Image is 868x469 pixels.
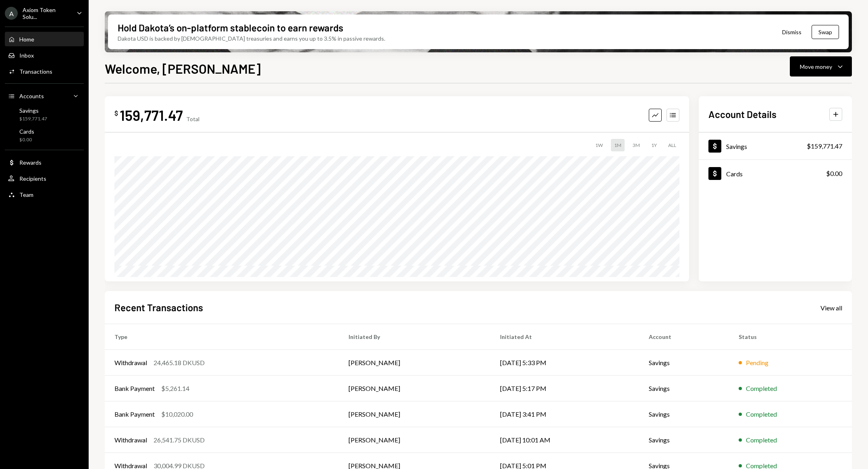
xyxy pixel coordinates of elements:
th: Type [105,324,339,350]
div: Axiom Token Solu... [23,6,70,20]
div: Inbox [19,52,34,59]
div: Cards [19,128,34,135]
h2: Account Details [708,107,777,121]
div: $5,261.14 [161,384,189,393]
div: $159,771.47 [807,141,842,151]
div: Transactions [19,68,52,75]
td: [PERSON_NAME] [339,350,490,376]
td: [DATE] 3:41 PM [490,401,640,427]
div: 1Y [648,139,660,151]
div: Team [19,191,33,198]
div: $10,020.00 [161,409,193,419]
td: [PERSON_NAME] [339,401,490,427]
td: [PERSON_NAME] [339,376,490,401]
a: Recipients [5,171,84,186]
a: Cards$0.00 [699,160,852,187]
div: $0.00 [19,136,34,143]
div: View all [820,304,842,312]
div: 159,771.47 [120,106,183,124]
div: Dakota USD is backed by [DEMOGRAPHIC_DATA] treasuries and earns you up to 3.5% in passive rewards. [118,34,385,43]
div: 26,541.75 DKUSD [154,435,205,445]
div: Recipients [19,175,46,182]
th: Account [639,324,729,350]
a: View all [820,303,842,312]
a: Home [5,32,84,46]
th: Status [729,324,852,350]
div: Savings [19,107,47,114]
h1: Welcome, [PERSON_NAME] [105,60,261,76]
div: Pending [746,358,768,368]
div: $0.00 [826,169,842,178]
a: Accounts [5,89,84,103]
th: Initiated By [339,324,490,350]
td: Savings [639,401,729,427]
h2: Recent Transactions [114,301,203,314]
div: Withdrawal [114,358,147,368]
th: Initiated At [490,324,640,350]
a: Rewards [5,155,84,169]
div: Withdrawal [114,435,147,445]
div: 24,465.18 DKUSD [154,358,205,368]
div: A [5,7,18,20]
div: 1M [611,139,625,151]
div: 3M [629,139,643,151]
div: ALL [665,139,679,151]
td: [DATE] 5:33 PM [490,350,640,376]
button: Dismiss [772,23,812,41]
div: Savings [726,143,747,150]
td: Savings [639,350,729,376]
div: Cards [726,170,743,178]
a: Team [5,187,84,202]
a: Savings$159,771.47 [5,105,84,124]
div: $159,771.47 [19,116,47,122]
a: Transactions [5,64,84,79]
div: Hold Dakota’s on-platform stablecoin to earn rewards [118,21,343,34]
td: [DATE] 5:17 PM [490,376,640,401]
td: [PERSON_NAME] [339,427,490,453]
div: Bank Payment [114,409,155,419]
div: $ [114,109,118,117]
div: Move money [800,62,832,71]
td: [DATE] 10:01 AM [490,427,640,453]
a: Inbox [5,48,84,62]
a: Savings$159,771.47 [699,132,852,159]
div: Completed [746,384,777,393]
td: Savings [639,427,729,453]
td: Savings [639,376,729,401]
div: Bank Payment [114,384,155,393]
button: Swap [812,25,839,39]
div: 1W [592,139,606,151]
div: Completed [746,409,777,419]
div: Home [19,36,34,43]
div: Rewards [19,159,42,166]
a: Cards$0.00 [5,126,84,145]
div: Total [186,116,199,122]
button: Move money [790,56,852,76]
div: Completed [746,435,777,445]
div: Accounts [19,93,44,99]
